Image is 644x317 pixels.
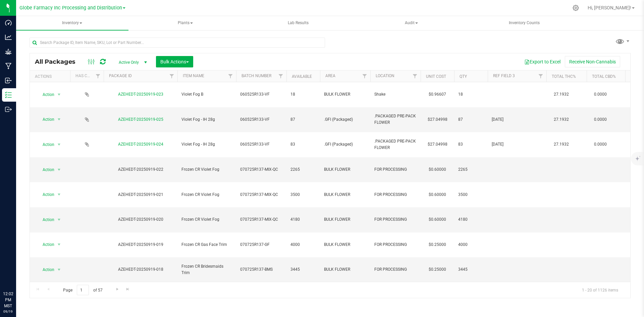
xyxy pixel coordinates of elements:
span: Violet Fog B [181,91,232,98]
span: BULK FLOWER [324,192,366,198]
span: 2265 [290,166,316,173]
span: 83 [458,141,484,148]
a: Total THC% [552,74,576,79]
a: Lab Results [242,16,355,30]
a: Filter [93,70,104,82]
span: FOR PROCESSING [374,216,417,223]
td: $27.04998 [421,132,454,157]
a: Inventory [16,16,128,30]
span: Action [37,140,55,149]
span: 83 [290,141,316,148]
a: Batch Number [241,73,271,78]
span: BULK FLOWER [324,166,366,173]
a: Unit Cost [426,74,446,79]
button: Receive Non-Cannabis [565,56,620,67]
span: select [55,90,63,99]
span: 18 [458,91,484,98]
a: AZEHEDT-20250919-025 [118,117,163,122]
span: Action [37,115,55,124]
span: select [55,140,63,149]
span: 070725R137-BMS [240,266,282,273]
span: Frozen CR Violet Fog [181,216,232,223]
span: 1 - 20 of 1126 items [577,285,624,295]
span: FOR PROCESSING [374,166,417,173]
span: 4000 [458,242,484,248]
span: 2265 [458,166,484,173]
div: AZEHEDT-20250919-021 [103,192,178,198]
a: Filter [225,70,236,82]
iframe: Resource center unread badge [20,262,28,270]
span: BULK FLOWER [324,242,366,248]
span: .PACKAGED PRE-PACK FLOWER [374,113,417,126]
span: select [55,190,63,199]
iframe: Resource center [7,263,27,283]
span: 0.0000 [591,90,610,99]
td: $27.04998 [421,107,454,133]
span: Action [37,240,55,249]
td: $0.60000 [421,157,454,182]
span: All Packages [35,58,82,65]
span: Globe Farmacy Inc Processing and Distribution [19,5,122,11]
span: Violet Fog - IH 28g [181,141,232,148]
span: 4180 [458,216,484,223]
span: 070725R137-MIX-QC [240,216,282,223]
a: Plants [129,16,241,30]
inline-svg: Inventory [5,92,12,98]
span: 3445 [290,266,316,273]
span: Page of 57 [57,285,108,295]
a: Go to the next page [112,285,122,294]
a: Go to the last page [123,285,133,294]
a: AZEHEDT-20250919-024 [118,142,163,147]
span: 070725R137-MIX-QC [240,192,282,198]
span: 0.0000 [591,115,610,124]
span: BULK FLOWER [324,216,366,223]
span: 060525R133-VF [240,91,282,98]
button: Export to Excel [520,56,565,67]
input: 1 [77,285,89,295]
span: 070725R137-MIX-QC [240,166,282,173]
td: $0.96607 [421,82,454,107]
td: $0.25000 [421,257,454,282]
span: Bulk Actions [160,59,189,64]
div: AZEHEDT-20250919-018 [103,266,178,273]
inline-svg: Manufacturing [5,63,12,69]
span: select [55,240,63,249]
p: 12:02 PM MST [3,291,13,309]
div: AZEHEDT-20250919-022 [103,166,178,173]
span: Action [37,90,55,99]
td: $0.60000 [421,207,454,232]
span: 3500 [290,192,316,198]
span: 0.0000 [591,140,610,149]
a: Qty [460,74,467,79]
span: [DATE] [492,116,542,123]
span: Shake [374,91,417,98]
span: BULK FLOWER [324,91,366,98]
button: Bulk Actions [156,56,193,67]
span: Lab Results [279,20,318,26]
inline-svg: Dashboard [5,19,12,26]
a: Item Name [183,73,204,78]
a: Filter [410,70,421,82]
p: 09/19 [3,309,13,314]
span: 87 [458,116,484,123]
inline-svg: Inbound [5,77,12,84]
div: Manage settings [572,5,580,11]
span: 4000 [290,242,316,248]
span: 3445 [458,266,484,273]
span: select [55,115,63,124]
td: $0.25000 [421,232,454,258]
a: Filter [535,70,546,82]
span: select [55,165,63,174]
div: AZEHEDT-20250919-020 [103,216,178,223]
span: Violet Fog - IH 28g [181,116,232,123]
a: Inventory Counts [468,16,581,30]
span: 27.1932 [550,90,572,99]
inline-svg: Grow [5,48,12,55]
span: Action [37,215,55,224]
span: 27.1932 [550,140,572,149]
span: Inventory Counts [500,20,549,26]
span: BULK FLOWER [324,266,366,273]
span: 3500 [458,192,484,198]
span: Action [37,265,55,274]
